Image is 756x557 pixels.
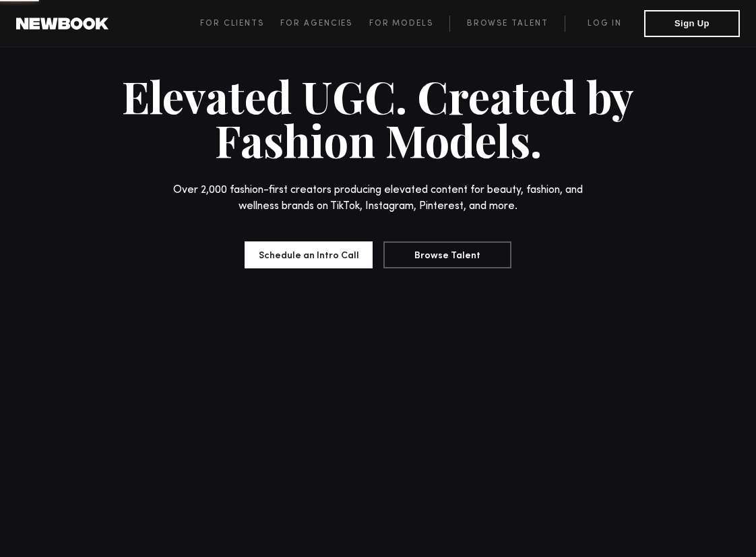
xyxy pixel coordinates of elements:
[169,182,587,214] p: Over 2,000 fashion-first creators producing elevated content for beauty, fashion, and wellness br...
[369,16,450,32] a: For Models
[565,16,644,32] a: Log in
[280,16,369,32] a: For Agencies
[200,16,280,32] a: For Clients
[449,16,565,32] a: Browse Talent
[383,241,511,268] button: Browse Talent
[369,20,433,28] span: For Models
[121,74,636,162] h1: Elevated UGC. Created by Fashion Models.
[644,10,740,37] button: Sign Up
[200,20,264,28] span: For Clients
[280,20,352,28] span: For Agencies
[245,241,373,268] button: Schedule an Intro Call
